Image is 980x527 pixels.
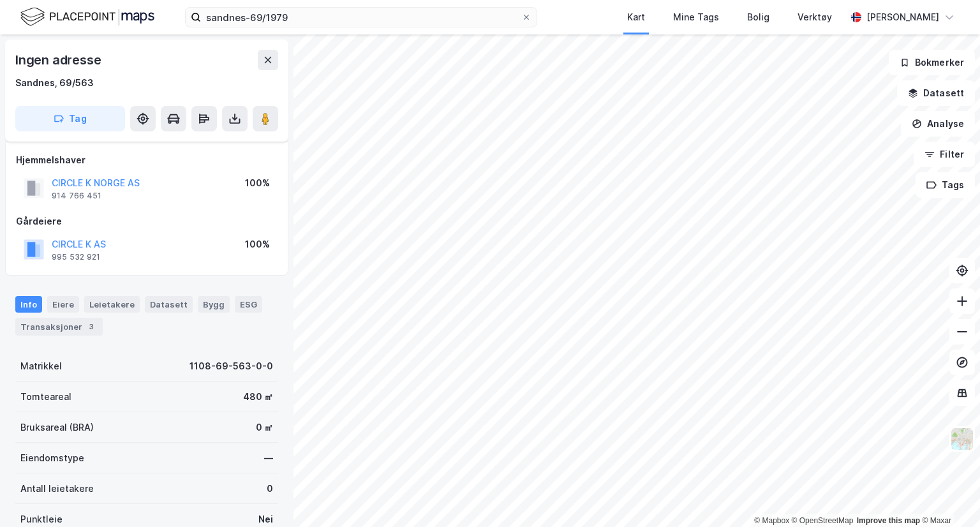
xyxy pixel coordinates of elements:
div: Tomteareal [20,389,71,405]
div: Nei [258,512,273,527]
div: Eiere [47,296,79,313]
input: Søk på adresse, matrikkel, gårdeiere, leietakere eller personer [201,8,521,27]
div: 100% [245,237,270,252]
a: OpenStreetMap [792,516,854,525]
div: 914 766 451 [52,191,101,201]
button: Tags [916,172,975,198]
div: Hjemmelshaver [16,152,278,168]
button: Filter [914,142,975,167]
button: Tag [15,106,125,131]
div: Gårdeiere [16,214,278,229]
div: Kontrollprogram for chat [916,466,980,527]
div: Info [15,296,42,313]
div: 0 [267,481,273,496]
img: Z [950,427,974,451]
div: Sandnes, 69/563 [15,75,94,91]
div: 100% [245,175,270,191]
div: Eiendomstype [20,450,84,466]
button: Analyse [901,111,975,137]
div: Punktleie [20,512,63,527]
div: Ingen adresse [15,50,103,70]
div: [PERSON_NAME] [866,10,939,25]
div: 995 532 921 [52,252,100,262]
div: Bolig [747,10,769,25]
div: 3 [85,320,98,333]
div: Verktøy [798,10,832,25]
div: Leietakere [84,296,140,313]
div: 480 ㎡ [243,389,273,405]
button: Datasett [897,80,975,106]
a: Improve this map [857,516,920,525]
div: 0 ㎡ [256,420,273,435]
div: 1108-69-563-0-0 [189,359,273,374]
a: Mapbox [754,516,789,525]
div: Kart [627,10,645,25]
div: Mine Tags [673,10,719,25]
div: Transaksjoner [15,318,103,336]
div: Matrikkel [20,359,62,374]
img: logo.f888ab2527a4732fd821a326f86c7f29.svg [20,6,154,28]
div: Datasett [145,296,193,313]
div: — [264,450,273,466]
div: Bruksareal (BRA) [20,420,94,435]
div: ESG [235,296,262,313]
iframe: Chat Widget [916,466,980,527]
div: Bygg [198,296,230,313]
button: Bokmerker [889,50,975,75]
div: Antall leietakere [20,481,94,496]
